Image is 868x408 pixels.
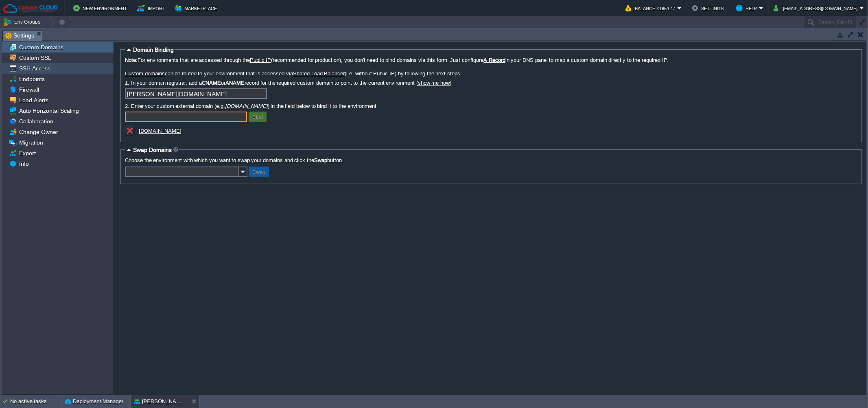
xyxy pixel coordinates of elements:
button: Balance ₹1854.47 [625,3,678,13]
button: Import [137,3,168,13]
a: Endpoints [17,75,46,83]
a: Auto Horizontal Scaling [17,107,80,114]
a: Export [17,149,37,157]
a: Public IP [250,57,271,63]
label: Choose the environment with which you want to swap your domains and click the button [125,157,857,163]
a: Custom SSL [17,54,52,61]
div: No active tasks [10,395,61,408]
a: Change Owner [17,128,59,136]
a: Collaboration [17,118,55,125]
a: Custom domains [125,70,165,77]
span: Swap Domains [133,147,172,153]
button: Settings [692,3,726,13]
a: Custom Domains [17,44,65,51]
button: [EMAIL_ADDRESS][DOMAIN_NAME] [774,3,860,13]
button: Deployment Manager [65,397,123,406]
span: Settings [5,31,34,41]
b: Swap [314,157,327,163]
b: CNAME [202,80,221,86]
a: [DOMAIN_NAME] [139,128,181,134]
button: New Environment [73,3,129,13]
i: [DOMAIN_NAME] [225,103,268,109]
button: Marketplace [175,3,219,13]
a: show me how [418,80,450,86]
label: 1. In your domain registrar, add a or record for the required custom domain to point to the curre... [125,80,857,86]
img: Cantech Cloud [3,3,58,13]
label: For environments that are accessed through the (recommended for production), you don't need to bi... [125,57,857,63]
button: Env Groups [3,16,43,28]
a: Migration [17,139,44,146]
a: SSH Access [17,65,52,72]
span: Domain Binding [133,46,174,53]
a: A Record [483,57,505,63]
button: Swap [250,168,268,175]
label: can be routed to your environment that is accessed via (i.e. without Public IP) by following the ... [125,70,857,77]
button: Bind [250,113,265,121]
a: Info [17,160,30,167]
a: Shared Load Balancer [293,70,345,77]
a: Firewall [17,86,40,93]
b: ANAME [225,80,245,86]
button: [PERSON_NAME]-prod [134,397,185,406]
a: Load Alerts [17,97,50,104]
b: Note: [125,57,138,63]
label: 2. Enter your custom external domain (e.g. ) in the field below to bind it to the environment [125,103,857,109]
button: Help [736,3,759,13]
